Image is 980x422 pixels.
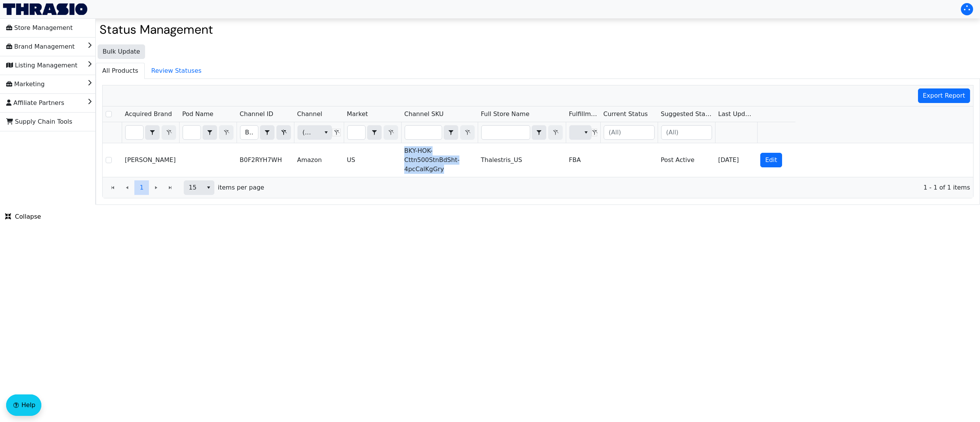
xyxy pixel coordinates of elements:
[401,122,478,143] th: Filter
[179,122,237,143] th: Filter
[218,183,264,192] span: items per page
[532,125,546,140] span: Choose Operator
[182,110,213,119] span: Pod Name
[98,44,145,59] button: Bulk Update
[482,126,530,139] input: Filter
[481,110,529,119] span: Full Store Name
[661,126,712,139] input: (All)
[294,122,344,143] th: Filter
[566,143,600,177] td: FBA
[569,110,597,119] span: Fulfillment
[237,122,294,143] th: Filter
[6,97,64,109] span: Affiliate Partners
[765,155,777,165] span: Edit
[348,126,365,139] input: Filter
[658,122,715,143] th: Filter
[444,126,458,139] button: select
[270,183,970,192] span: 1 - 1 of 1 items
[760,153,782,167] button: Edit
[532,126,546,139] button: select
[918,88,970,103] button: Export Report
[103,47,140,56] span: Bulk Update
[302,128,314,137] span: (All)
[145,63,207,79] span: Review Statuses
[145,125,160,140] span: Choose Operator
[240,110,273,119] span: Channel ID
[344,143,401,177] td: US
[6,394,41,416] button: Help floatingactionbutton
[715,143,757,177] td: [DATE]
[6,22,73,34] span: Store Management
[134,180,149,195] button: Page 1
[294,143,344,177] td: Amazon
[600,122,658,143] th: Filter
[122,143,179,177] td: [PERSON_NAME]
[923,91,965,100] span: Export Report
[96,63,144,79] span: All Products
[658,143,715,177] td: Post Active
[203,125,217,140] span: Choose Operator
[404,110,444,119] span: Channel SKU
[122,122,179,143] th: Filter
[260,126,274,139] button: select
[21,401,35,410] span: Help
[478,122,566,143] th: Filter
[276,125,291,140] button: Clear
[240,126,258,139] input: Filter
[344,122,401,143] th: Filter
[566,122,600,143] th: Filter
[237,143,294,177] td: B0F2RYH7WH
[367,125,382,140] span: Choose Operator
[718,110,754,119] span: Last Update
[297,110,322,119] span: Channel
[320,126,332,139] button: select
[6,116,72,128] span: Supply Chain Tools
[478,143,566,177] td: Thalestris_US
[145,126,159,139] button: select
[203,181,214,195] button: select
[100,22,976,37] h2: Status Management
[106,111,112,117] input: Select Row
[6,41,75,53] span: Brand Management
[203,126,217,139] button: select
[444,125,458,140] span: Choose Operator
[6,59,77,72] span: Listing Management
[106,157,112,163] input: Select Row
[5,212,41,221] span: Collapse
[125,110,172,119] span: Acquired Brand
[604,126,654,139] input: (All)
[347,110,368,119] span: Market
[661,110,712,119] span: Suggested Status
[184,180,214,195] span: Page size
[126,126,143,139] input: Filter
[140,183,144,192] span: 1
[367,126,381,139] button: select
[3,3,87,15] img: Thrasio Logo
[183,126,201,139] input: Filter
[103,177,973,198] div: Page 1 of 1
[405,126,442,139] input: Filter
[189,183,198,192] span: 15
[6,78,45,90] span: Marketing
[580,126,591,139] button: select
[603,110,648,119] span: Current Status
[260,125,274,140] span: Choose Operator
[401,143,478,177] td: BKY-HOK-Cttn500StnBdSht-4pcCalKgGry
